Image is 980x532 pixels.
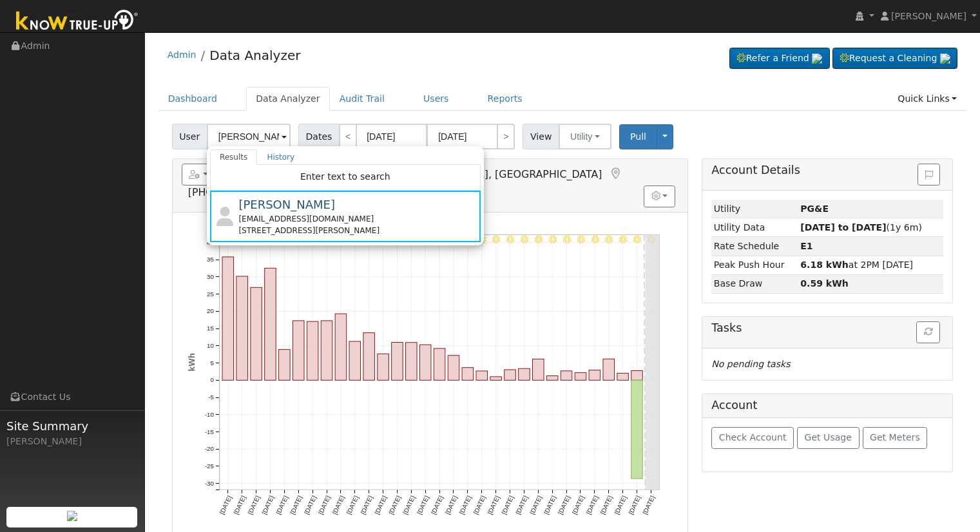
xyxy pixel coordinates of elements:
[392,342,403,380] rect: onclick=""
[414,87,459,111] a: Users
[532,359,544,380] rect: onclick=""
[359,495,374,515] text: [DATE]
[278,350,290,381] rect: onclick=""
[549,235,557,243] i: 9/17 - Clear
[207,342,214,349] text: 10
[207,273,214,280] text: 30
[523,124,559,149] span: View
[289,495,303,515] text: [DATE]
[205,480,215,487] text: -30
[330,87,394,111] a: Audit Trail
[207,124,291,149] input: Select a User
[711,218,798,237] td: Utility Data
[378,354,389,380] rect: onclick=""
[6,435,138,448] div: [PERSON_NAME]
[543,495,557,515] text: [DATE]
[589,370,600,381] rect: onclick=""
[246,87,330,111] a: Data Analyzer
[373,495,388,515] text: [DATE]
[711,256,798,274] td: Peak Push Hour
[832,48,957,70] a: Request a Cleaning
[208,394,214,401] text: -5
[559,124,611,149] button: Utility
[187,353,196,372] text: kWh
[458,495,473,515] text: [DATE]
[797,427,860,449] button: Get Usage
[345,495,360,515] text: [DATE]
[331,495,346,515] text: [DATE]
[571,495,586,515] text: [DATE]
[605,235,613,243] i: 9/21 - Clear
[940,53,950,64] img: retrieve
[800,278,849,289] strong: 0.59 kWh
[205,411,215,418] text: -10
[577,235,585,243] i: 9/19 - Clear
[711,427,794,449] button: Check Account
[416,495,430,515] text: [DATE]
[205,428,214,435] text: -15
[218,495,233,515] text: [DATE]
[870,432,920,442] span: Get Meters
[504,370,516,380] rect: onclick=""
[274,495,289,515] text: [DATE]
[591,235,599,243] i: 9/20 - Clear
[210,376,214,383] text: 0
[631,370,643,380] rect: onclick=""
[207,290,214,298] text: 25
[599,495,614,515] text: [DATE]
[521,235,528,243] i: 9/15 - Clear
[575,373,586,381] rect: onclick=""
[563,235,571,243] i: 9/18 - Clear
[205,462,214,470] text: -25
[419,345,431,380] rect: onclick=""
[210,359,213,366] text: 5
[630,131,646,142] span: Pull
[434,348,445,380] rect: onclick=""
[492,235,500,243] i: 9/13 - Clear
[207,307,214,314] text: 20
[478,87,532,111] a: Reports
[490,377,502,380] rect: onclick=""
[335,314,347,380] rect: onclick=""
[627,495,642,515] text: [DATE]
[339,124,357,149] a: <
[805,432,852,442] span: Get Usage
[207,256,214,263] text: 35
[476,371,488,380] rect: onclick=""
[472,495,487,515] text: [DATE]
[205,445,215,452] text: -20
[207,325,214,332] text: 15
[603,359,615,380] rect: onclick=""
[497,124,515,149] a: >
[317,495,332,515] text: [DATE]
[168,50,197,60] a: Admin
[631,380,643,479] rect: onclick=""
[711,237,798,256] td: Rate Schedule
[711,164,943,177] h5: Account Details
[812,53,822,64] img: retrieve
[10,7,145,36] img: Know True-Up
[800,222,886,233] strong: [DATE] to [DATE]
[800,241,812,251] strong: J
[800,222,922,233] span: (1y 6m)
[711,321,943,335] h5: Tasks
[546,375,558,380] rect: onclick=""
[711,359,790,369] i: No pending tasks
[916,321,940,343] button: Refresh
[264,268,276,380] rect: onclick=""
[800,204,829,214] strong: ID: 17042576, authorized: 07/08/25
[321,321,332,380] rect: onclick=""
[293,321,304,380] rect: onclick=""
[381,168,602,180] span: [GEOGRAPHIC_DATA], [GEOGRAPHIC_DATA]
[617,373,629,380] rect: onclick=""
[401,495,416,515] text: [DATE]
[349,341,361,380] rect: onclick=""
[608,167,622,180] a: Map
[711,399,757,412] h5: Account
[236,276,248,380] rect: onclick=""
[246,495,261,515] text: [DATE]
[238,198,335,211] span: [PERSON_NAME]
[918,164,940,185] button: Issue History
[67,511,77,521] img: retrieve
[260,495,275,515] text: [DATE]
